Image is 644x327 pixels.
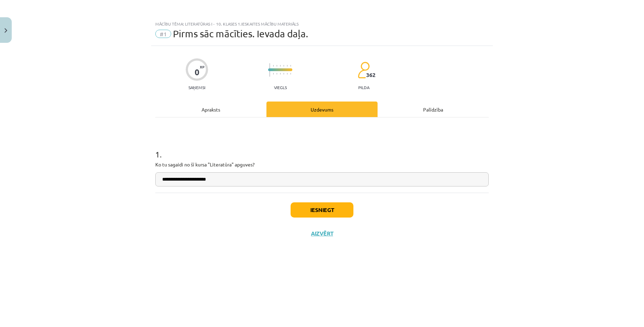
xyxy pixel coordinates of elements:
div: Uzdevums [266,102,378,117]
p: Viegls [274,85,287,90]
img: icon-long-line-d9ea69661e0d244f92f715978eff75569469978d946b2353a9bb055b3ed8787d.svg [270,63,270,77]
img: icon-short-line-57e1e144782c952c97e751825c79c345078a6d821885a25fce030b3d8c18986b.svg [287,73,287,75]
img: icon-short-line-57e1e144782c952c97e751825c79c345078a6d821885a25fce030b3d8c18986b.svg [290,65,291,67]
img: icon-short-line-57e1e144782c952c97e751825c79c345078a6d821885a25fce030b3d8c18986b.svg [276,73,277,75]
img: icon-short-line-57e1e144782c952c97e751825c79c345078a6d821885a25fce030b3d8c18986b.svg [280,73,281,75]
img: icon-short-line-57e1e144782c952c97e751825c79c345078a6d821885a25fce030b3d8c18986b.svg [283,73,284,75]
span: 362 [366,72,375,78]
img: students-c634bb4e5e11cddfef0936a35e636f08e4e9abd3cc4e673bd6f9a4125e45ecb1.svg [358,61,370,79]
button: Iesniegt [291,202,353,218]
div: Apraksts [155,102,266,117]
img: icon-short-line-57e1e144782c952c97e751825c79c345078a6d821885a25fce030b3d8c18986b.svg [283,65,284,67]
span: Pirms sāc mācīties. Ievada daļa. [173,28,308,39]
p: Saņemsi [186,85,208,90]
img: icon-short-line-57e1e144782c952c97e751825c79c345078a6d821885a25fce030b3d8c18986b.svg [273,65,274,67]
div: Palīdzība [378,102,489,117]
img: icon-short-line-57e1e144782c952c97e751825c79c345078a6d821885a25fce030b3d8c18986b.svg [276,65,277,67]
h1: 1 . [155,137,489,159]
img: icon-short-line-57e1e144782c952c97e751825c79c345078a6d821885a25fce030b3d8c18986b.svg [280,65,281,67]
div: 0 [195,67,199,77]
button: Aizvērt [309,230,335,237]
img: icon-short-line-57e1e144782c952c97e751825c79c345078a6d821885a25fce030b3d8c18986b.svg [290,73,291,75]
span: #1 [155,30,171,38]
img: icon-short-line-57e1e144782c952c97e751825c79c345078a6d821885a25fce030b3d8c18986b.svg [287,65,287,67]
div: Mācību tēma: Literatūras i - 10. klases 1.ieskaites mācību materiāls [155,21,489,26]
span: XP [200,65,204,69]
p: pilda [358,85,369,90]
img: icon-close-lesson-0947bae3869378f0d4975bcd49f059093ad1ed9edebbc8119c70593378902aed.svg [4,28,7,33]
p: Ko tu sagaidi no šī kursa "Literatūra" apguves? [155,161,489,168]
img: icon-short-line-57e1e144782c952c97e751825c79c345078a6d821885a25fce030b3d8c18986b.svg [273,73,274,75]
